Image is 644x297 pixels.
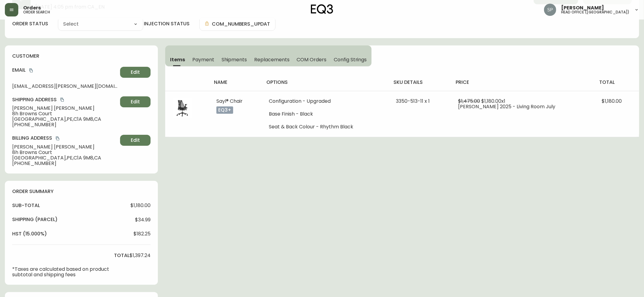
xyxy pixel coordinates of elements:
[12,144,118,150] span: [PERSON_NAME] [PERSON_NAME]
[481,98,505,105] span: $1,180.00 x 1
[561,10,629,14] h5: head office ([GEOGRAPHIC_DATA])
[12,116,118,122] span: [GEOGRAPHIC_DATA] , PE , C1A 9M8 , CA
[269,111,381,117] li: Base Finish - Black
[561,5,604,10] span: [PERSON_NAME]
[173,98,192,118] img: df33e782-3a74-4294-9802-b22012b1200cOptional[A-Proper-LP-3350-512-11-Front.jpg].jpg
[23,5,41,10] span: Orders
[12,111,118,116] span: 8h Browns Court
[269,98,381,104] li: Configuration - Upgraded
[12,135,118,141] h4: Billing Address
[12,150,118,155] span: 8h Browns Court
[120,67,151,78] button: Edit
[12,202,40,209] h4: sub-total
[28,67,34,73] button: copy
[254,56,289,63] span: Replacements
[59,97,65,103] button: copy
[458,103,555,110] span: [PERSON_NAME] 2025 - Living Room July
[269,124,381,130] li: Seat & Back Colour - Rhythm Black
[12,20,48,27] label: order status
[396,98,430,105] span: 3350-513-11 x 1
[222,56,247,63] span: Shipments
[12,122,118,127] span: [PHONE_NUMBER]
[55,135,61,141] button: copy
[311,4,333,14] img: logo
[12,216,58,223] h4: Shipping ( Parcel )
[602,98,622,105] span: $1,180.00
[393,79,446,86] h4: sku details
[12,106,118,111] span: [PERSON_NAME] [PERSON_NAME]
[120,135,151,146] button: Edit
[600,79,634,86] h4: total
[131,69,140,76] span: Edit
[12,161,118,166] span: [PHONE_NUMBER]
[12,267,130,277] p: *Taxes are calculated based on product subtotal and shipping fees
[456,79,589,86] h4: price
[334,56,367,63] span: Config Strings
[12,96,118,103] h4: Shipping Address
[458,98,480,105] span: $1,475.00
[12,155,118,161] span: [GEOGRAPHIC_DATA] , PE , C1A 9M8 , CA
[170,56,185,63] span: Items
[114,252,130,259] h4: total
[266,79,384,86] h4: options
[131,98,140,105] span: Edit
[297,56,327,63] span: COM Orders
[12,53,151,59] h4: customer
[120,96,151,107] button: Edit
[216,98,243,105] span: Sayl® Chair
[12,84,118,89] span: [EMAIL_ADDRESS][PERSON_NAME][DOMAIN_NAME]
[214,79,257,86] h4: name
[192,56,214,63] span: Payment
[216,106,233,114] p: eq3+
[133,231,151,237] span: $182.25
[131,137,140,144] span: Edit
[23,10,50,14] h5: order search
[12,67,118,73] h4: Email
[130,253,151,258] span: $1,397.24
[12,188,151,195] h4: order summary
[130,203,151,208] span: $1,180.00
[144,20,190,27] h4: injection status
[12,231,47,237] h4: hst (15.000%)
[544,4,556,16] img: 0cb179e7bf3690758a1aaa5f0aafa0b4
[135,217,151,223] span: $34.99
